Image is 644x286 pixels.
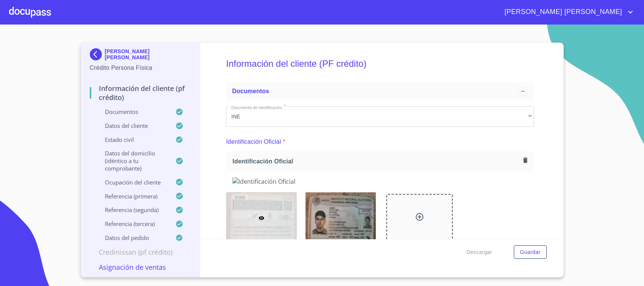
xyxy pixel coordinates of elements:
[514,245,546,259] button: Guardar
[499,6,626,18] span: [PERSON_NAME] [PERSON_NAME]
[90,48,191,63] div: [PERSON_NAME] [PERSON_NAME]
[226,82,534,100] div: Documentos
[90,84,191,102] p: Información del cliente (PF crédito)
[90,48,105,60] img: Docupass spot blue
[226,106,534,127] div: INE
[232,177,527,186] img: Identificación Oficial
[90,220,176,228] p: Referencia (tercera)
[466,248,492,257] span: Descargar
[463,245,495,259] button: Descargar
[232,88,269,94] span: Documentos
[232,157,520,165] span: Identificación Oficial
[90,192,176,200] p: Referencia (primera)
[90,248,191,257] p: Credinissan (PF crédito)
[90,234,176,241] p: Datos del pedido
[90,63,191,72] p: Crédito Persona Física
[306,192,376,244] img: Identificación Oficial
[90,178,176,186] p: Ocupación del Cliente
[90,136,176,143] p: Estado Civil
[499,6,635,18] button: account of current user
[90,263,191,272] p: Asignación de Ventas
[90,122,176,129] p: Datos del cliente
[226,48,534,79] h5: Información del cliente (PF crédito)
[226,137,281,146] p: Identificación Oficial
[105,48,191,60] p: [PERSON_NAME] [PERSON_NAME]
[90,206,176,214] p: Referencia (segunda)
[90,108,176,115] p: Documentos
[90,149,176,172] p: Datos del domicilio (idéntico a tu comprobante)
[520,248,540,257] span: Guardar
